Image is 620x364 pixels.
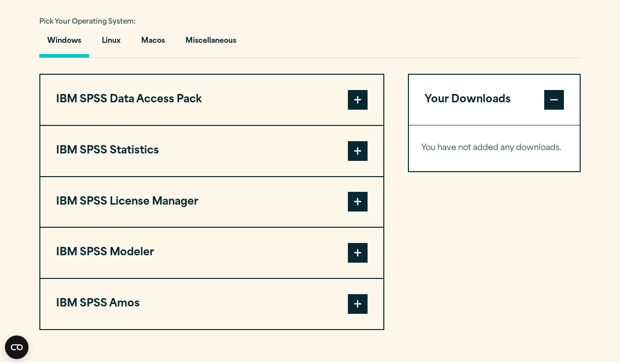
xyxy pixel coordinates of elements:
[133,30,173,58] button: Macos
[409,75,580,125] button: Your Downloads
[40,228,383,278] button: IBM SPSS Modeler
[94,30,128,58] button: Linux
[39,30,89,58] button: Windows
[421,141,567,155] p: You have not added any downloads.
[40,75,383,125] button: IBM SPSS Data Access Pack
[39,19,136,25] span: Pick Your Operating System:
[5,335,29,359] button: Open CMP widget
[178,30,244,58] button: Miscellaneous
[40,279,383,329] button: IBM SPSS Amos
[40,177,383,227] button: IBM SPSS License Manager
[409,125,580,171] div: Your Downloads
[40,126,383,176] button: IBM SPSS Statistics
